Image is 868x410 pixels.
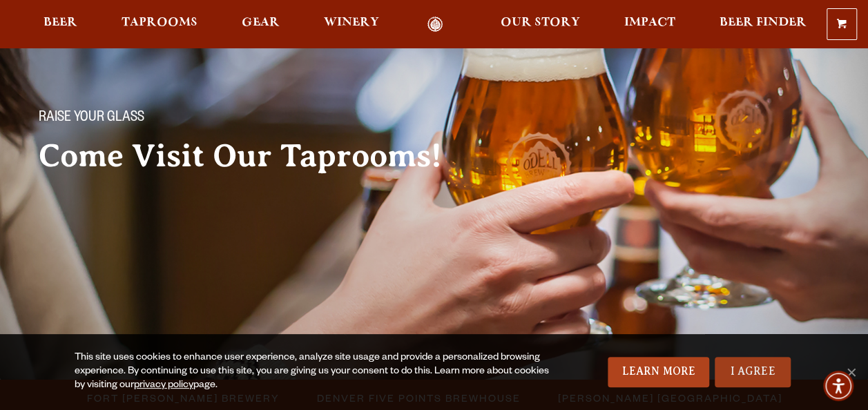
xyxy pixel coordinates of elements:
[315,17,388,32] a: Winery
[113,17,206,32] a: Taprooms
[134,380,193,391] a: privacy policy
[501,17,580,28] span: Our Story
[122,17,197,28] span: Taprooms
[39,139,470,173] h2: Come Visit Our Taprooms!
[44,17,77,28] span: Beer
[409,17,461,32] a: Odell Home
[35,17,86,32] a: Beer
[720,17,807,28] span: Beer Finder
[233,17,289,32] a: Gear
[39,110,144,128] span: Raise your glass
[823,371,853,401] div: Accessibility Menu
[711,17,816,32] a: Beer Finder
[715,357,791,387] a: I Agree
[242,17,280,28] span: Gear
[608,357,709,387] a: Learn More
[492,17,589,32] a: Our Story
[615,17,684,32] a: Impact
[75,351,554,393] div: This site uses cookies to enhance user experience, analyze site usage and provide a personalized ...
[324,17,379,28] span: Winery
[624,17,675,28] span: Impact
